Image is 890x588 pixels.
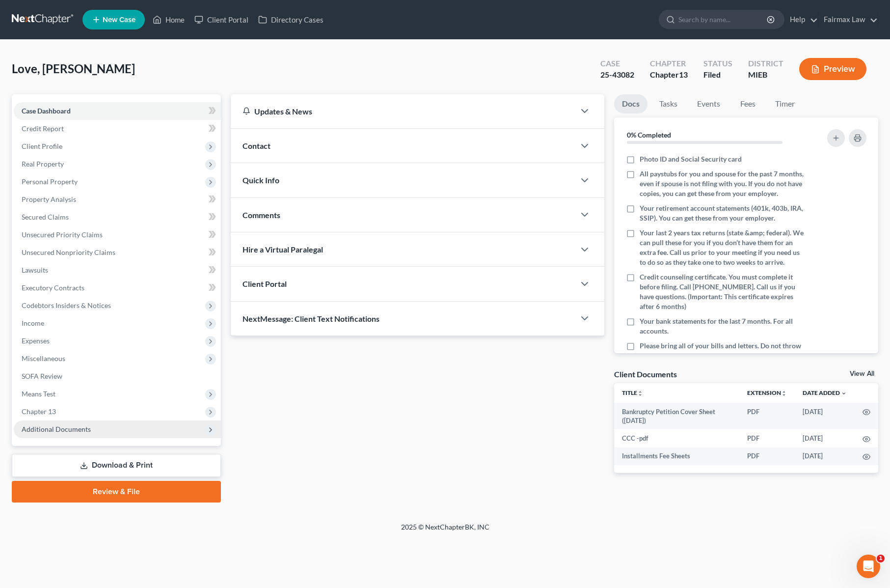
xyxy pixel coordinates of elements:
a: Date Added expand_more [803,389,847,396]
a: Property Analysis [14,191,221,208]
a: Timer [767,94,803,113]
span: Client Profile [22,142,62,150]
span: New Case [103,16,135,24]
span: 1 [877,555,885,562]
span: Photo ID and Social Security card [640,154,742,164]
span: Personal Property [22,177,78,186]
span: SOFA Review [22,372,62,380]
a: Tasks [651,94,685,113]
iframe: Intercom live chat [857,555,880,578]
div: Chapter [650,58,688,69]
span: Means Test [22,390,55,398]
td: PDF [739,448,795,465]
div: MIEB [748,69,783,81]
span: Client Portal [243,279,287,288]
span: Credit Report [22,124,64,133]
a: Unsecured Priority Claims [14,226,221,244]
span: Contact [243,141,270,150]
span: Case Dashboard [22,107,71,115]
div: Client Documents [614,369,677,379]
div: Status [703,58,732,69]
span: 13 [679,70,688,79]
span: Please bring all of your bills and letters. Do not throw them away. [640,341,804,361]
a: Docs [614,94,647,113]
span: Real Property [22,160,64,168]
span: All paystubs for you and spouse for the past 7 months, even if spouse is not filing with you. If ... [640,169,804,198]
i: expand_more [841,391,847,396]
a: Credit Report [14,120,221,138]
span: Lawsuits [22,266,48,274]
span: Executory Contracts [22,283,84,292]
a: Fairmax Law [819,11,878,28]
div: Filed [703,69,732,81]
a: Directory Cases [253,11,328,28]
span: Expenses [22,336,50,345]
span: Chapter 13 [22,407,56,416]
td: [DATE] [795,448,855,465]
strong: 0% Completed [627,131,671,139]
a: Client Portal [189,11,253,28]
span: Miscellaneous [22,354,65,363]
span: Your last 2 years tax returns (state &amp; federal). We can pull these for you if you don’t have ... [640,228,804,267]
span: Hire a Virtual Paralegal [243,245,323,254]
a: View All [850,370,874,377]
span: Your retirement account statements (401k, 403b, IRA, SSIP). You can get these from your employer. [640,203,804,223]
td: CCC -pdf [614,429,739,447]
div: Chapter [650,69,688,81]
div: 25-43082 [600,69,634,81]
i: unfold_more [781,391,787,396]
span: Income [22,319,44,327]
a: Titleunfold_more [622,389,643,396]
a: Lawsuits [14,261,221,279]
span: Property Analysis [22,195,76,203]
td: Bankruptcy Petition Cover Sheet ([DATE]) [614,403,739,430]
span: Comments [243,210,280,220]
td: Installments Fee Sheets [614,448,739,465]
td: PDF [739,429,795,447]
span: Codebtors Insiders & Notices [22,301,111,309]
a: Unsecured Nonpriority Claims [14,244,221,261]
i: unfold_more [637,391,643,396]
a: Home [148,11,189,28]
div: District [748,58,783,69]
a: Extensionunfold_more [747,389,787,396]
a: Fees [732,94,763,113]
td: PDF [739,403,795,430]
div: Updates & News [243,106,563,116]
span: NextMessage: Client Text Notifications [243,314,379,323]
span: Unsecured Nonpriority Claims [22,248,115,256]
div: 2025 © NextChapterBK, INC [165,522,725,540]
span: Your bank statements for the last 7 months. For all accounts. [640,316,804,336]
a: Executory Contracts [14,279,221,297]
a: Events [689,94,728,113]
a: Help [785,11,818,28]
a: Download & Print [12,454,221,477]
span: Love, [PERSON_NAME] [12,61,135,76]
a: Case Dashboard [14,102,221,120]
button: Preview [799,58,866,80]
span: Secured Claims [22,213,69,221]
span: Quick Info [243,175,279,185]
a: Review & File [12,481,221,503]
input: Search by name... [678,10,768,28]
span: Additional Documents [22,425,91,433]
span: Credit counseling certificate. You must complete it before filing. Call [PHONE_NUMBER]. Call us i... [640,272,804,311]
a: Secured Claims [14,208,221,226]
a: SOFA Review [14,367,221,385]
div: Case [600,58,634,69]
span: Unsecured Priority Claims [22,230,103,239]
td: [DATE] [795,403,855,430]
td: [DATE] [795,429,855,447]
